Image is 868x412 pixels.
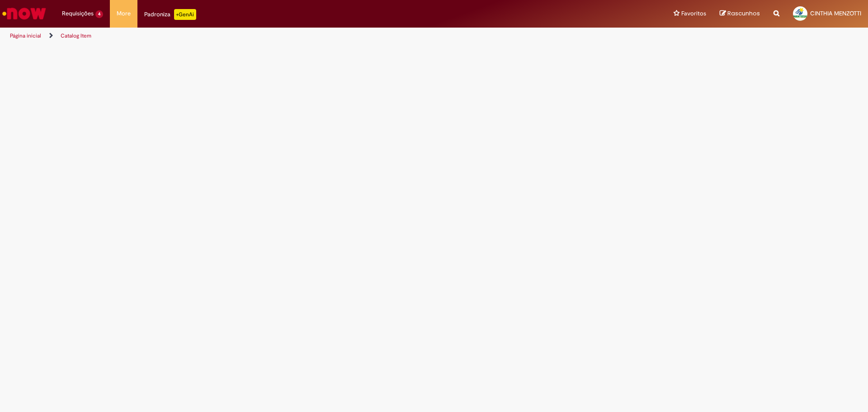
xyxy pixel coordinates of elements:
[174,9,196,20] p: +GenAi
[95,10,103,18] span: 4
[810,9,861,17] span: CINTHIA MENZOTTI
[1,5,47,23] img: ServiceNow
[727,9,760,18] span: Rascunhos
[10,32,41,39] a: Página inicial
[7,28,572,44] ul: Trilhas de página
[62,9,94,18] span: Requisições
[61,32,91,39] a: Catalog Item
[681,9,706,18] span: Favoritos
[117,9,131,18] span: More
[144,9,196,20] div: Padroniza
[720,9,760,18] a: Rascunhos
